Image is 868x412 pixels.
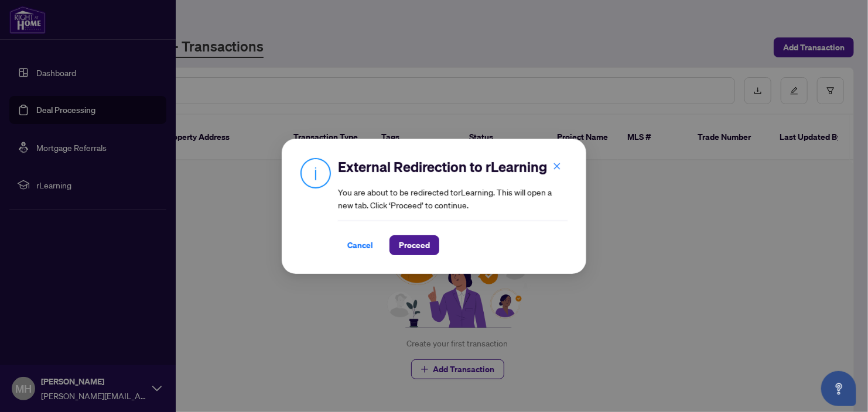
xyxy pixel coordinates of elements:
span: Proceed [399,236,430,255]
button: Open asap [821,371,856,406]
span: Cancel [347,236,373,255]
button: Proceed [389,235,439,255]
span: close [553,162,561,170]
img: Info Icon [300,157,331,188]
button: Cancel [338,235,382,255]
h2: External Redirection to rLearning [338,157,568,176]
div: You are about to be redirected to rLearning . This will open a new tab. Click ‘Proceed’ to continue. [338,157,568,255]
